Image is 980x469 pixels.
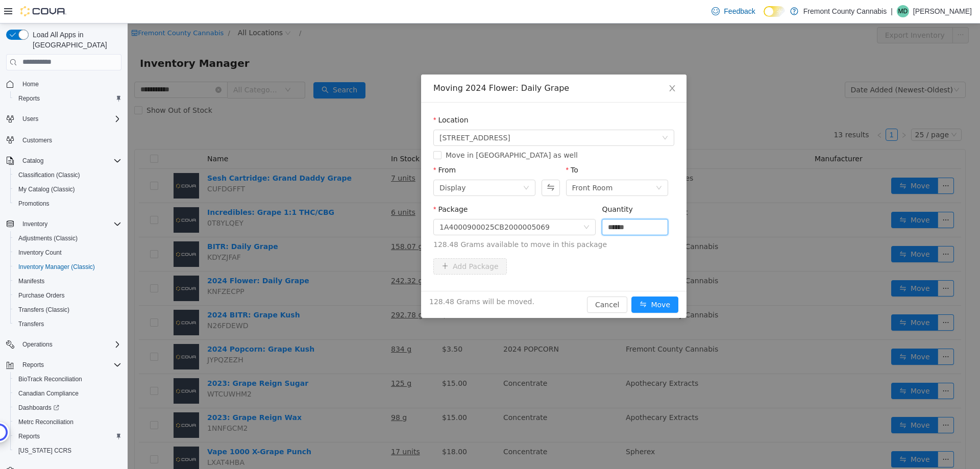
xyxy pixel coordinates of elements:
[18,338,121,351] span: Operations
[14,416,121,428] span: Metrc Reconciliation
[18,234,78,242] span: Adjustments (Classic)
[306,142,328,151] label: From
[14,402,63,414] a: Dashboards
[445,157,485,172] div: Front Room
[14,318,121,330] span: Transfers
[2,358,126,372] button: Reports
[14,445,121,457] span: Washington CCRS
[14,183,79,195] a: My Catalog (Classic)
[541,61,549,69] i: icon: close
[18,291,65,300] span: Purchase Orders
[14,304,73,316] a: Transfers (Classic)
[18,249,62,257] span: Inventory Count
[18,263,95,271] span: Inventory Manager (Classic)
[10,317,126,331] button: Transfers
[14,445,76,457] a: [US_STATE] CCRS
[20,6,66,16] img: Cova
[438,142,451,151] label: To
[898,5,908,17] span: MD
[18,134,56,146] a: Customers
[14,246,121,259] span: Inventory Count
[306,216,547,227] span: 128.48 Grams available to move in this package
[18,94,40,103] span: Reports
[10,260,126,274] button: Inventory Manager (Classic)
[14,402,121,414] span: Dashboards
[14,387,83,400] a: Canadian Compliance
[2,77,126,91] button: Home
[14,289,121,302] span: Purchase Orders
[891,5,893,17] p: |
[14,183,121,195] span: My Catalog (Classic)
[10,274,126,288] button: Manifests
[14,261,99,273] a: Inventory Manager (Classic)
[14,169,84,181] a: Classification (Classic)
[18,133,121,146] span: Customers
[528,161,534,168] i: icon: down
[22,340,53,349] span: Operations
[2,217,126,231] button: Inventory
[22,361,44,369] span: Reports
[533,206,536,210] i: icon: down
[459,273,500,289] button: Cancel
[18,200,50,208] span: Promotions
[18,359,48,371] button: Reports
[302,273,407,284] span: 128.48 Grams will be moved.
[10,303,126,317] button: Transfers (Classic)
[22,136,52,144] span: Customers
[414,156,432,172] button: Swap
[312,196,422,211] div: 1A4000900025CB2000005069
[897,5,909,17] div: Megan Dame
[312,107,383,122] span: 1505 Elm Avenue
[18,155,121,167] span: Catalog
[306,182,340,190] label: Package
[14,232,121,244] span: Adjustments (Classic)
[14,289,69,302] a: Purchase Orders
[10,231,126,245] button: Adjustments (Classic)
[14,318,48,330] a: Transfers
[10,415,126,429] button: Metrc Reconciliation
[913,5,972,17] p: [PERSON_NAME]
[18,418,73,426] span: Metrc Reconciliation
[14,92,121,105] span: Reports
[14,373,86,385] a: BioTrack Reconciliation
[14,261,121,273] span: Inventory Manager (Classic)
[18,78,43,90] a: Home
[10,245,126,260] button: Inventory Count
[724,6,755,16] span: Feedback
[14,92,44,105] a: Reports
[14,387,121,400] span: Canadian Compliance
[10,401,126,415] a: Dashboards
[18,171,80,179] span: Classification (Classic)
[18,155,47,167] button: Catalog
[14,232,82,244] a: Adjustments (Classic)
[22,220,47,228] span: Inventory
[10,196,126,211] button: Promotions
[14,169,121,181] span: Classification (Classic)
[764,6,785,17] input: Dark Mode
[707,1,759,21] a: Feedback
[14,198,54,210] a: Promotions
[10,168,126,182] button: Classification (Classic)
[14,430,44,442] a: Reports
[529,196,540,204] span: Increase Value
[10,182,126,196] button: My Catalog (Classic)
[22,115,38,123] span: Users
[803,5,887,17] p: Fremont County Cannabis
[314,128,454,136] span: Move in [GEOGRAPHIC_DATA] as well
[18,218,121,230] span: Inventory
[10,429,126,443] button: Reports
[456,201,462,208] i: icon: down
[29,30,121,50] span: Load All Apps in [GEOGRAPHIC_DATA]
[2,112,126,126] button: Users
[22,80,39,88] span: Home
[18,113,42,125] button: Users
[306,59,547,70] div: Moving 2024 Flower: Daily Grape
[504,273,551,289] button: icon: swapMove
[2,337,126,352] button: Operations
[14,304,121,316] span: Transfers (Classic)
[10,288,126,303] button: Purchase Orders
[14,198,121,210] span: Promotions
[2,154,126,168] button: Catalog
[18,447,71,455] span: [US_STATE] CCRS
